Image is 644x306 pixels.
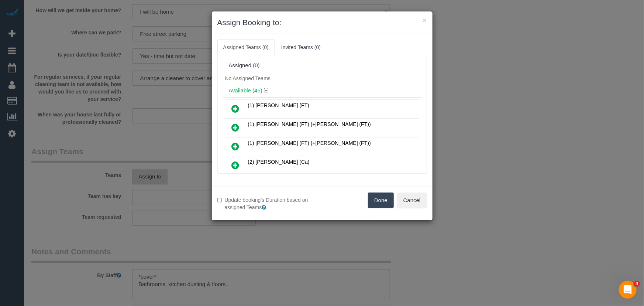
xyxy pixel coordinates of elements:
[397,193,427,208] button: Cancel
[248,121,371,127] span: (1) [PERSON_NAME] (FT) (+[PERSON_NAME] (FT))
[275,40,327,55] a: Invited Teams (0)
[217,17,427,28] h3: Assign Booking to:
[225,75,271,81] span: No Assigned Teams
[248,159,310,165] span: (2) [PERSON_NAME] (Ca)
[217,40,275,55] a: Assigned Teams (0)
[422,16,427,24] button: ×
[619,281,637,299] iframe: Intercom live chat
[229,88,416,94] h4: Available (45)
[634,281,640,287] span: 4
[217,196,317,211] label: Update booking's Duration based on assigned Teams
[248,140,371,146] span: (1) [PERSON_NAME] (FT) (+[PERSON_NAME] (FT))
[229,62,416,69] div: Assigned (0)
[248,102,309,108] span: (1) [PERSON_NAME] (FT)
[368,193,394,208] button: Done
[217,198,222,203] input: Update booking's Duration based on assigned Teams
